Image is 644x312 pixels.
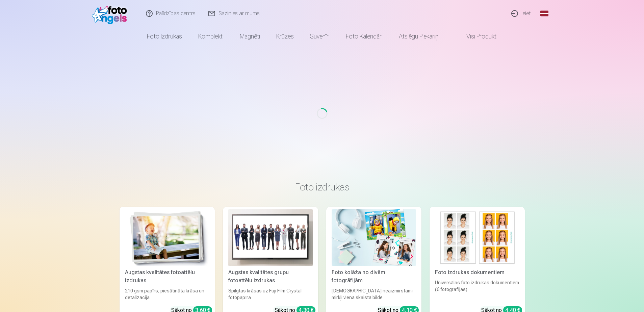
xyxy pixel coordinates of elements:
[226,268,315,285] div: Augstas kvalitātes grupu fotoattēlu izdrukas
[268,27,302,46] a: Krūzes
[125,181,519,193] h3: Foto izdrukas
[232,27,268,46] a: Magnēti
[190,27,232,46] a: Komplekti
[329,287,419,301] div: [DEMOGRAPHIC_DATA] neaizmirstami mirkļi vienā skaistā bildē
[332,209,416,266] img: Foto kolāža no divām fotogrāfijām
[228,209,313,266] img: Augstas kvalitātes grupu fotoattēlu izdrukas
[447,27,506,46] a: Visi produkti
[302,27,338,46] a: Suvenīri
[125,209,209,266] img: Augstas kvalitātes fotoattēlu izdrukas
[122,268,212,285] div: Augstas kvalitātes fotoattēlu izdrukas
[435,209,519,266] img: Foto izdrukas dokumentiem
[92,3,131,24] img: /fa1
[338,27,391,46] a: Foto kalendāri
[391,27,447,46] a: Atslēgu piekariņi
[329,268,419,285] div: Foto kolāža no divām fotogrāfijām
[139,27,190,46] a: Foto izdrukas
[432,268,522,277] div: Foto izdrukas dokumentiem
[226,287,315,301] div: Spilgtas krāsas uz Fuji Film Crystal fotopapīra
[122,287,212,301] div: 210 gsm papīrs, piesātināta krāsa un detalizācija
[432,279,522,301] div: Universālas foto izdrukas dokumentiem (6 fotogrāfijas)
